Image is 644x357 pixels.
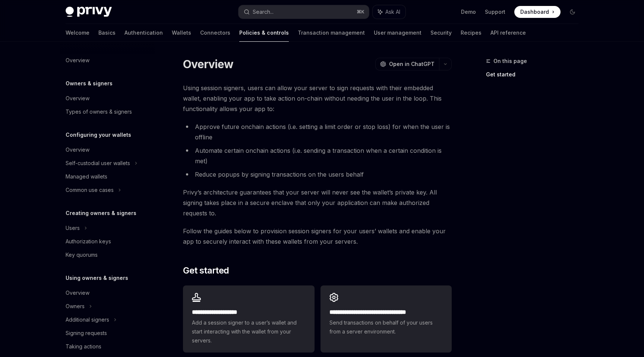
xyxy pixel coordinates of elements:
[66,315,109,324] div: Additional signers
[124,24,163,42] a: Authentication
[493,57,527,66] span: On this page
[66,145,89,154] div: Overview
[183,83,452,114] span: Using session signers, users can allow your server to sign requests with their embedded wallet, e...
[298,24,365,42] a: Transaction management
[66,130,131,139] h5: Configuring your wallets
[66,274,128,282] h5: Using owners & signers
[183,187,452,218] span: Privy’s architecture guarantees that your server will never see the wallet’s private key. All sig...
[66,186,114,195] div: Common use cases
[200,24,230,42] a: Connectors
[461,24,482,42] a: Recipes
[66,94,89,103] div: Overview
[514,6,561,18] a: Dashboard
[60,235,155,248] a: Authorization keys
[66,250,98,259] div: Key quorums
[66,224,80,233] div: Users
[239,5,369,19] button: Search...⌘K
[66,288,89,297] div: Overview
[66,56,89,65] div: Overview
[60,54,155,67] a: Overview
[66,329,107,338] div: Signing requests
[60,105,155,119] a: Types of owners & signers
[183,265,229,277] span: Get started
[485,8,505,16] a: Support
[486,69,584,80] a: Get started
[430,24,452,42] a: Security
[60,248,155,262] a: Key quorums
[66,159,130,168] div: Self-custodial user wallets
[520,8,549,16] span: Dashboard
[183,145,452,166] li: Automate certain onchain actions (i.e. sending a transaction when a certain condition is met)
[183,285,314,353] a: **** **** **** *****Add a session signer to a user’s wallet and start interacting with the wallet...
[60,286,155,300] a: Overview
[66,302,85,311] div: Owners
[183,57,233,71] h1: Overview
[66,172,107,181] div: Managed wallets
[60,340,155,353] a: Taking actions
[66,7,112,17] img: dark logo
[375,58,439,70] button: Open in ChatGPT
[357,9,364,15] span: ⌘ K
[60,92,155,105] a: Overview
[253,7,274,16] div: Search...
[239,24,289,42] a: Policies & controls
[566,6,578,18] button: Toggle dark mode
[385,8,400,16] span: Ask AI
[66,342,101,351] div: Taking actions
[60,143,155,157] a: Overview
[192,318,305,345] span: Add a session signer to a user’s wallet and start interacting with the wallet from your servers.
[461,8,476,16] a: Demo
[172,24,191,42] a: Wallets
[60,170,155,183] a: Managed wallets
[66,209,136,218] h5: Creating owners & signers
[98,24,116,42] a: Basics
[389,60,435,68] span: Open in ChatGPT
[66,107,132,116] div: Types of owners & signers
[66,24,89,42] a: Welcome
[373,5,405,19] button: Ask AI
[374,24,422,42] a: User management
[66,237,111,246] div: Authorization keys
[183,121,452,142] li: Approve future onchain actions (i.e. setting a limit order or stop loss) for when the user is off...
[60,326,155,340] a: Signing requests
[490,24,526,42] a: API reference
[329,318,443,336] span: Send transactions on behalf of your users from a server environment.
[183,226,452,247] span: Follow the guides below to provision session signers for your users’ wallets and enable your app ...
[183,169,452,180] li: Reduce popups by signing transactions on the users behalf
[66,79,113,88] h5: Owners & signers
